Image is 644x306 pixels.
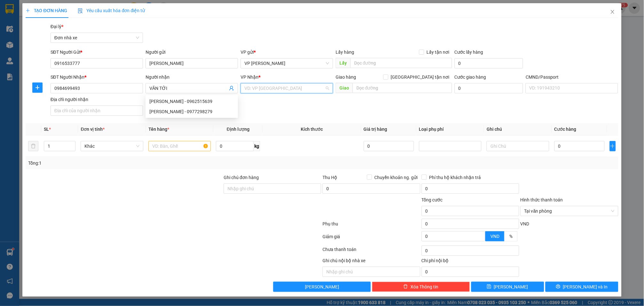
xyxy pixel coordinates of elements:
button: plus [610,141,616,151]
span: Giao hàng [336,75,356,80]
div: Tổng: 1 [28,160,249,167]
span: printer [556,284,561,289]
span: save [487,284,491,289]
button: printer[PERSON_NAME] và In [545,282,618,292]
span: % [509,234,513,239]
span: user-add [229,86,234,91]
span: VP Nhận [241,75,258,80]
input: 0 [364,141,414,151]
div: SĐT Người Gửi [51,49,143,56]
div: SĐT Người Nhận [51,74,143,81]
span: Lấy [336,58,350,68]
div: [PERSON_NAME] - 0977298279 [149,108,234,115]
span: Đại lý [51,24,63,29]
span: VP Trần Đại Nghĩa [244,59,329,68]
div: NGUYỄN VĂN TỚI - 0962515639 [146,96,238,106]
button: save[PERSON_NAME] [471,282,544,292]
span: Định lượng [227,127,250,132]
div: Phụ thu [322,220,421,231]
label: Cước giao hàng [455,75,486,80]
th: Loại phụ phí [417,123,484,136]
div: Giảm giá [322,233,421,244]
div: ĐINH VĂN TỚI - 0977298279 [146,106,238,117]
span: plus [33,85,42,90]
span: [GEOGRAPHIC_DATA] tận nơi [388,74,452,81]
span: Đơn vị tính [81,127,105,132]
label: Hình thức thanh toán [521,197,563,202]
span: Cước hàng [554,127,576,132]
div: [PERSON_NAME] - 0962515639 [149,98,234,105]
input: Nhập ghi chú [322,267,420,277]
span: Thu Hộ [322,175,337,180]
div: Ghi chú nội bộ nhà xe [322,257,420,267]
span: Xóa Thông tin [410,283,438,290]
div: Người nhận [146,74,238,81]
th: Ghi chú [484,123,552,136]
span: [PERSON_NAME] và In [563,283,608,290]
div: Người gửi [146,49,238,56]
div: Địa chỉ người nhận [51,96,143,103]
button: plus [32,82,43,93]
input: Dọc đường [353,83,452,93]
span: VND [490,234,499,239]
span: Khác [84,141,139,151]
label: Ghi chú đơn hàng [224,175,259,180]
input: Dọc đường [350,58,452,68]
span: close [610,9,615,14]
input: Cước giao hàng [455,83,523,93]
span: Yêu cầu xuất hóa đơn điện tử [78,8,145,13]
span: VND [521,221,529,226]
span: Giao [336,83,353,93]
span: Lấy tận nơi [424,49,452,56]
span: [PERSON_NAME] [494,283,528,290]
button: [PERSON_NAME] [273,282,371,292]
button: deleteXóa Thông tin [372,282,470,292]
span: Đơn nhà xe [54,33,139,43]
span: Tên hàng [148,127,169,132]
span: TẠO ĐƠN HÀNG [26,8,67,13]
input: Địa chỉ của người nhận [51,106,143,116]
span: [PERSON_NAME] [305,283,339,290]
div: VP gửi [241,49,333,56]
span: plus [610,144,616,149]
input: Ghi chú đơn hàng [224,184,321,194]
button: Close [604,3,622,21]
span: Tại văn phòng [524,206,614,216]
span: Lấy hàng [336,50,354,55]
button: delete [28,141,38,151]
img: icon [78,8,83,13]
span: Phí thu hộ khách nhận trả [427,174,484,181]
span: delete [403,284,408,289]
span: Tổng cước [422,197,443,202]
input: Cước lấy hàng [455,58,523,68]
span: Chuyển khoản ng. gửi [372,174,420,181]
span: SL [44,127,49,132]
label: Cước lấy hàng [455,50,483,55]
div: Chi phí nội bộ [422,257,519,267]
span: Giá trị hàng [364,127,387,132]
div: Chưa thanh toán [322,246,421,257]
span: plus [26,8,30,13]
div: CMND/Passport [526,74,618,81]
input: Ghi Chú [487,141,549,151]
input: VD: Bàn, Ghế [148,141,211,151]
